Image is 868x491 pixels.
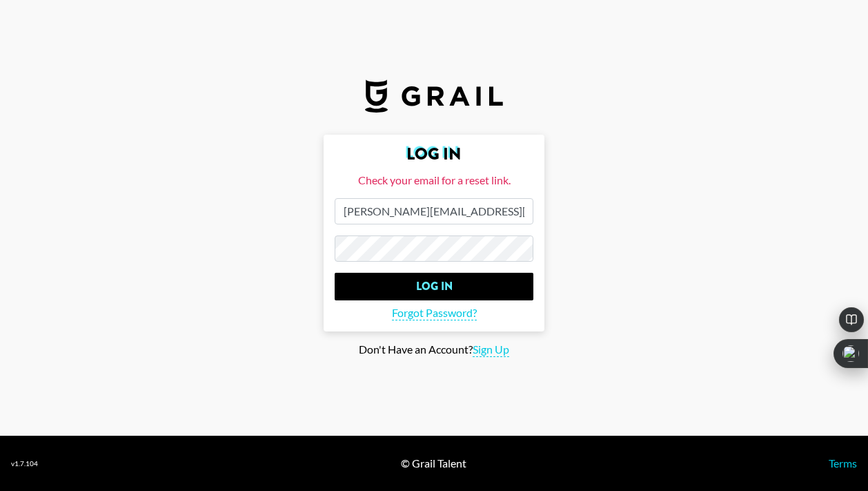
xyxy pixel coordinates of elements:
[11,343,857,357] div: Don't Have an Account?
[473,343,509,357] span: Sign Up
[829,456,857,470] a: Terms
[335,173,533,187] div: Check your email for a reset link.
[392,306,477,320] span: Forgot Password?
[365,79,503,113] img: Grail Talent Logo
[11,459,38,468] div: v 1.7.104
[401,456,466,470] div: © Grail Talent
[335,273,533,300] input: Log In
[335,198,533,224] input: Email
[335,146,533,162] h2: Log In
